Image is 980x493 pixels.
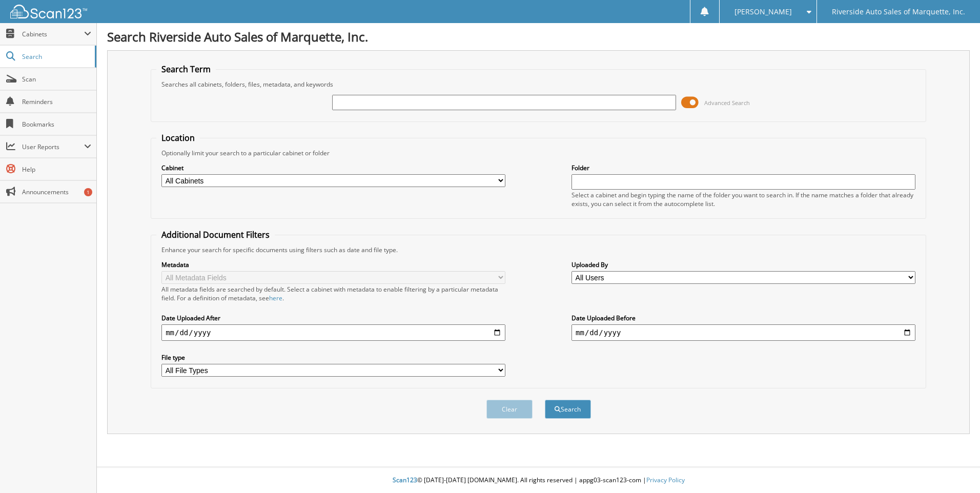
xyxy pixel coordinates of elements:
[84,188,92,196] div: 1
[571,260,915,269] label: Uploaded By
[929,444,980,493] iframe: Chat Widget
[545,400,591,419] button: Search
[156,132,200,143] legend: Location
[22,142,84,151] span: User Reports
[10,5,87,18] img: scan123-logo-white.svg
[156,245,921,254] div: Enhance your search for specific documents using filters such as date and file type.
[107,28,970,45] h1: Search Riverside Auto Sales of Marquette, Inc.
[161,285,505,302] div: All metadata fields are searched by default. Select a cabinet with metadata to enable filtering b...
[161,314,505,322] label: Date Uploaded After
[156,229,275,240] legend: Additional Document Filters
[571,163,915,172] label: Folder
[22,97,91,106] span: Reminders
[571,314,915,322] label: Date Uploaded Before
[156,80,921,89] div: Searches all cabinets, folders, files, metadata, and keywords
[269,294,282,302] a: here
[486,400,533,419] button: Clear
[156,149,921,157] div: Optionally limit your search to a particular cabinet or folder
[646,476,685,484] a: Privacy Policy
[734,9,792,15] span: [PERSON_NAME]
[161,353,505,362] label: File type
[22,52,90,61] span: Search
[832,9,965,15] span: Riverside Auto Sales of Marquette, Inc.
[22,165,91,174] span: Help
[22,120,91,129] span: Bookmarks
[156,64,216,75] legend: Search Term
[571,324,915,341] input: end
[161,163,505,172] label: Cabinet
[161,260,505,269] label: Metadata
[97,468,980,493] div: © [DATE]-[DATE] [DOMAIN_NAME]. All rights reserved | appg03-scan123-com |
[393,476,417,484] span: Scan123
[571,191,915,208] div: Select a cabinet and begin typing the name of the folder you want to search in. If the name match...
[704,99,750,107] span: Advanced Search
[22,188,91,196] span: Announcements
[22,75,91,84] span: Scan
[22,30,84,38] span: Cabinets
[161,324,505,341] input: start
